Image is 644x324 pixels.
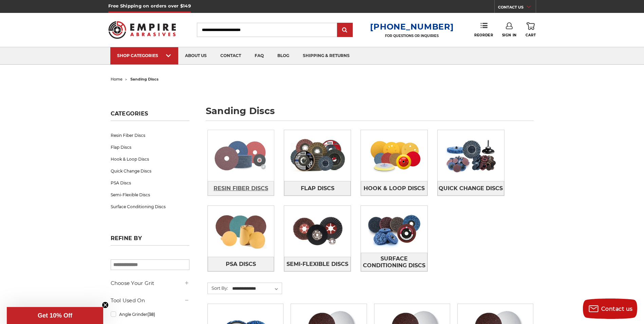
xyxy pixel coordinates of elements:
[147,312,155,317] span: (38)
[361,206,427,253] img: Surface Conditioning Discs
[214,183,268,194] span: Resin Fiber Discs
[214,47,248,65] a: contact
[361,253,427,271] a: Surface Conditioning Discs
[111,189,189,201] a: Semi-Flexible Discs
[284,208,351,255] img: Semi-Flexible Discs
[111,296,189,305] h5: Tool Used On
[111,279,189,287] h5: Choose Your Grit
[284,132,351,179] img: Flap Discs
[248,47,271,65] a: faq
[111,153,189,165] a: Hook & Loop Discs
[370,22,454,32] a: [PHONE_NUMBER]
[208,181,274,196] a: Resin Fiber Discs
[206,106,534,121] h1: sanding discs
[361,253,427,271] span: Surface Conditioning Discs
[498,3,536,13] a: CONTACT US
[284,257,351,271] a: Semi-Flexible Discs
[111,235,189,246] h5: Refine by
[370,34,454,38] p: FOR QUESTIONS OR INQUIRIES
[438,132,504,179] img: Quick Change Discs
[111,129,189,141] a: Resin Fiber Discs
[474,22,493,37] a: Reorder
[102,302,109,308] button: Close teaser
[178,47,214,65] a: about us
[226,258,256,270] span: PSA Discs
[438,181,504,196] a: Quick Change Discs
[111,165,189,177] a: Quick Change Discs
[301,183,334,194] span: Flap Discs
[208,257,274,271] a: PSA Discs
[361,132,427,179] img: Hook & Loop Discs
[117,53,171,58] div: SHOP CATEGORIES
[38,312,72,319] span: Get 10% Off
[526,22,536,37] a: Cart
[526,33,536,37] span: Cart
[284,181,351,196] a: Flap Discs
[601,306,633,312] span: Contact us
[364,183,425,194] span: Hook & Loop Discs
[502,33,517,37] span: Sign In
[208,283,228,293] label: Sort By:
[361,181,427,196] a: Hook & Loop Discs
[130,77,159,82] span: sanding discs
[208,132,274,179] img: Resin Fiber Discs
[7,307,103,324] div: Get 10% OffClose teaser
[111,308,189,320] a: Angle Grinder
[296,47,356,65] a: shipping & returns
[287,258,348,270] span: Semi-Flexible Discs
[111,201,189,213] a: Surface Conditioning Discs
[108,17,176,43] img: Empire Abrasives
[338,23,352,37] input: Submit
[111,177,189,189] a: PSA Discs
[583,299,637,319] button: Contact us
[208,208,274,255] img: PSA Discs
[231,284,282,294] select: Sort By:
[111,141,189,153] a: Flap Discs
[271,47,296,65] a: blog
[474,33,493,37] span: Reorder
[111,110,189,121] h5: Categories
[439,183,503,194] span: Quick Change Discs
[111,77,123,82] a: home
